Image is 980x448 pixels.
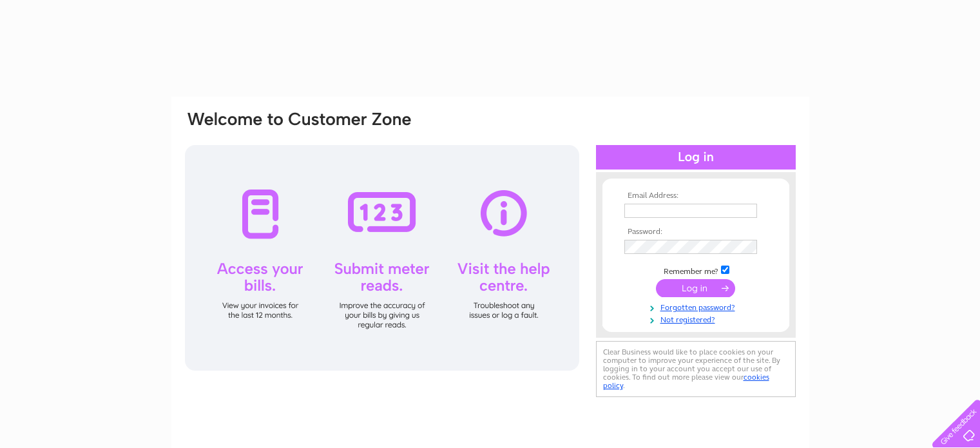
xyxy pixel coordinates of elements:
input: Submit [656,279,735,297]
td: Remember me? [621,264,771,277]
a: Forgotten password? [624,300,771,313]
div: Clear Business would like to place cookies on your computer to improve your experience of the sit... [596,341,796,397]
a: Not registered? [624,313,771,325]
th: Password: [621,228,771,237]
a: cookies policy [603,373,769,390]
th: Email Address: [621,191,771,200]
